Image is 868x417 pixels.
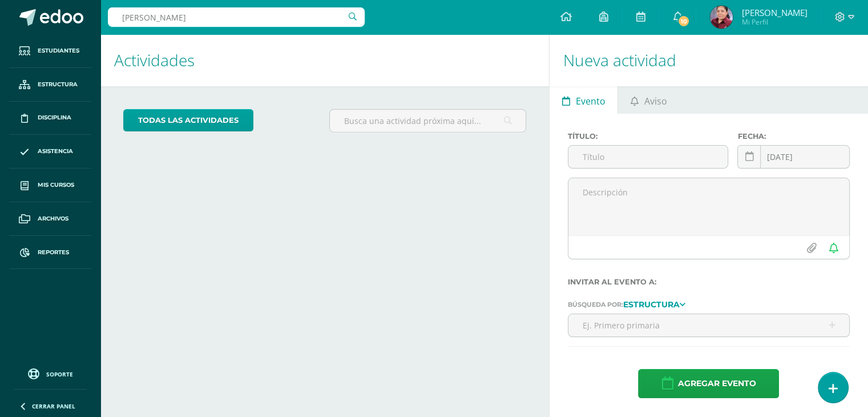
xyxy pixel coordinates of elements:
span: Reportes [38,248,69,257]
a: Asistencia [9,135,91,169]
span: Búsqueda por: [568,300,623,308]
strong: Estructura [623,299,680,310]
a: Mis cursos [9,169,91,202]
input: Busca una actividad próxima aquí... [330,110,526,132]
span: Soporte [46,370,73,378]
img: d6b8000caef82a835dfd50702ce5cd6f.png [710,6,733,29]
span: [PERSON_NAME] [741,7,807,18]
span: Archivos [38,214,68,223]
a: Estructura [623,300,685,308]
span: 10 [677,15,690,27]
a: Evento [550,86,617,114]
input: Ej. Primero primaria [568,314,849,336]
span: Estudiantes [38,46,79,55]
label: Título: [568,132,729,141]
a: Reportes [9,236,91,270]
label: Invitar al evento a: [568,278,850,286]
span: Estructura [38,80,78,89]
label: Fecha: [737,132,850,141]
h1: Actividades [114,34,535,86]
button: Agregar evento [638,369,779,398]
input: Busca un usuario... [108,7,365,27]
a: Soporte [14,366,87,381]
span: Mis cursos [38,181,74,190]
a: Archivos [9,202,91,236]
a: Estudiantes [9,34,91,68]
span: Disciplina [38,113,71,122]
span: Agregar evento [677,370,756,398]
span: Evento [576,87,605,115]
span: Asistencia [38,147,73,156]
input: Título [568,146,728,168]
input: Fecha de entrega [738,146,849,168]
span: Aviso [644,87,667,115]
span: Mi Perfil [741,17,807,27]
h1: Nueva actividad [563,34,854,86]
a: Estructura [9,68,91,102]
a: todas las Actividades [123,109,253,131]
a: Disciplina [9,102,91,135]
span: Cerrar panel [32,402,75,410]
a: Aviso [618,86,679,114]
